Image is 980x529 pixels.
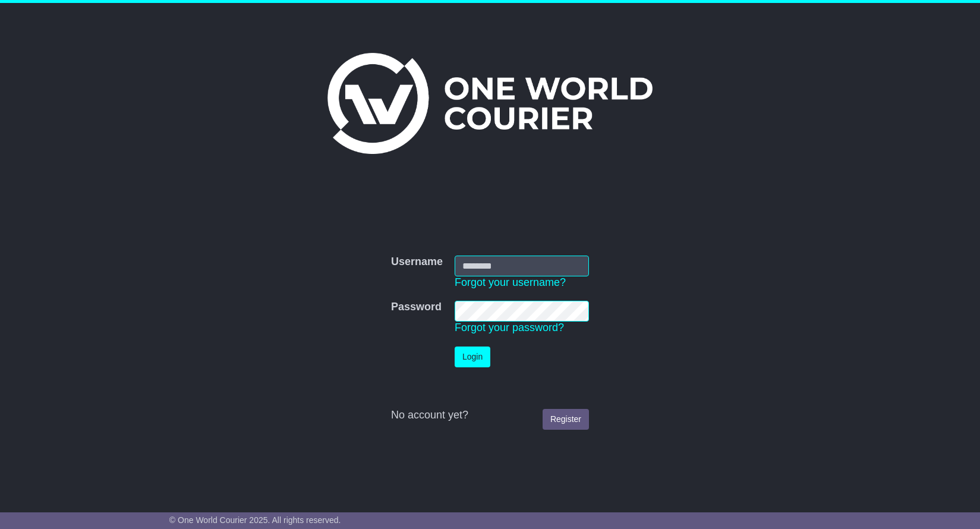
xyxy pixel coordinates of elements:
[391,256,443,269] label: Username
[391,409,589,422] div: No account yet?
[169,515,341,525] span: © One World Courier 2025. All rights reserved.
[391,301,442,314] label: Password
[455,347,490,367] button: Login
[543,409,589,430] a: Register
[455,322,564,333] a: Forgot your password?
[455,276,566,288] a: Forgot your username?
[327,53,652,154] img: One World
